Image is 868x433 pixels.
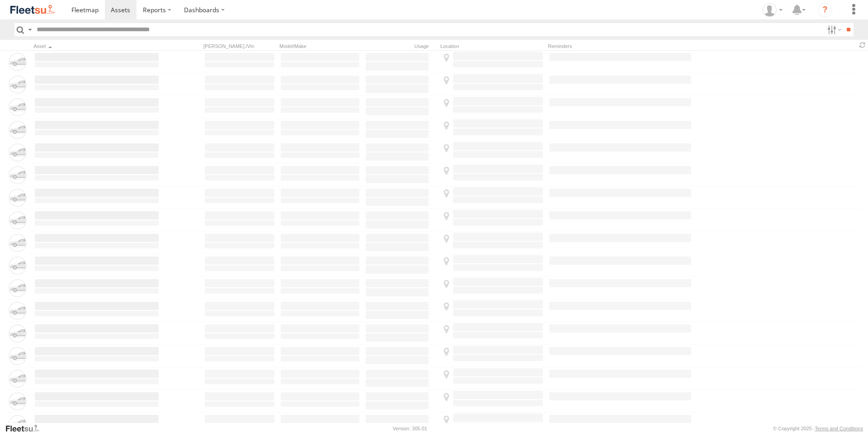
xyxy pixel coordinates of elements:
[759,3,786,17] div: Wayne Betts
[364,43,437,49] div: Usage
[9,4,56,16] img: fleetsu-logo-horizontal.svg
[203,43,276,49] div: [PERSON_NAME]./Vin
[773,426,863,431] div: © Copyright 2025 -
[33,43,160,49] div: Click to Sort
[857,41,868,49] span: Refresh
[26,23,33,36] label: Search Query
[279,43,361,49] div: Model/Make
[818,3,832,17] i: ?
[548,43,693,49] div: Reminders
[824,23,843,36] label: Search Filter Options
[440,43,544,49] div: Location
[815,426,863,431] a: Terms and Conditions
[393,426,427,431] div: Version: 305.01
[5,424,47,433] a: Visit our Website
